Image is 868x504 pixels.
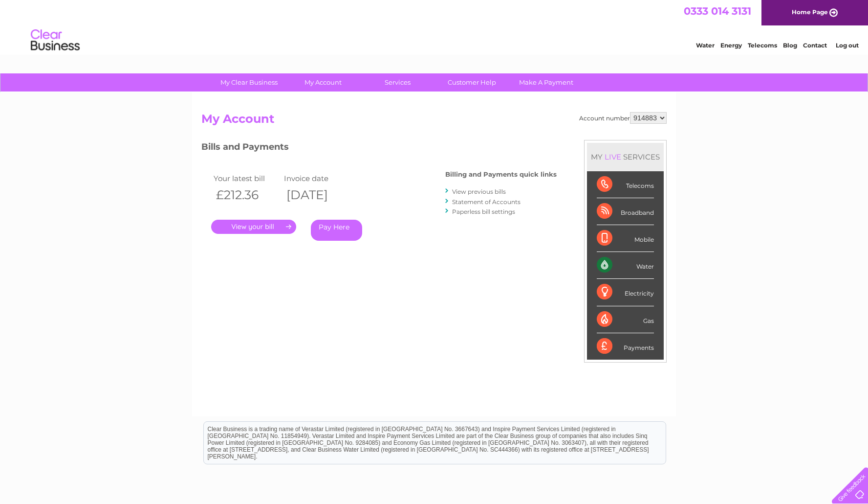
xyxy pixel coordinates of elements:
img: logo.png [30,25,80,55]
h4: Billing and Payments quick links [445,171,557,178]
a: Services [357,73,438,92]
h2: My Account [201,112,667,131]
div: Water [597,252,654,279]
a: View previous bills [452,188,506,195]
div: Gas [597,306,654,333]
a: Contact [803,42,827,49]
th: £212.36 [211,185,282,205]
div: MY SERVICES [587,143,664,171]
a: Make A Payment [506,73,586,92]
h3: Bills and Payments [201,140,557,157]
div: Payments [597,333,654,360]
a: Statement of Accounts [452,198,521,206]
a: Energy [720,42,742,49]
div: Account number [579,112,667,124]
a: Paperless bill settings [452,208,515,215]
a: 0333 014 3131 [684,5,751,17]
div: Broadband [597,198,654,225]
a: Telecoms [748,42,777,49]
div: Electricity [597,279,654,306]
a: Blog [783,42,797,49]
td: Your latest bill [211,172,282,185]
a: Pay Here [311,220,362,241]
a: Water [696,42,715,49]
th: [DATE] [282,185,352,205]
a: . [211,220,296,234]
a: Customer Help [432,73,512,92]
div: Clear Business is a trading name of Verastar Limited (registered in [GEOGRAPHIC_DATA] No. 3667643... [204,5,666,47]
div: Mobile [597,225,654,252]
div: LIVE [603,152,623,161]
td: Invoice date [282,172,352,185]
div: Telecoms [597,171,654,198]
a: My Clear Business [209,73,289,92]
a: Log out [836,42,859,49]
a: My Account [283,73,364,92]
